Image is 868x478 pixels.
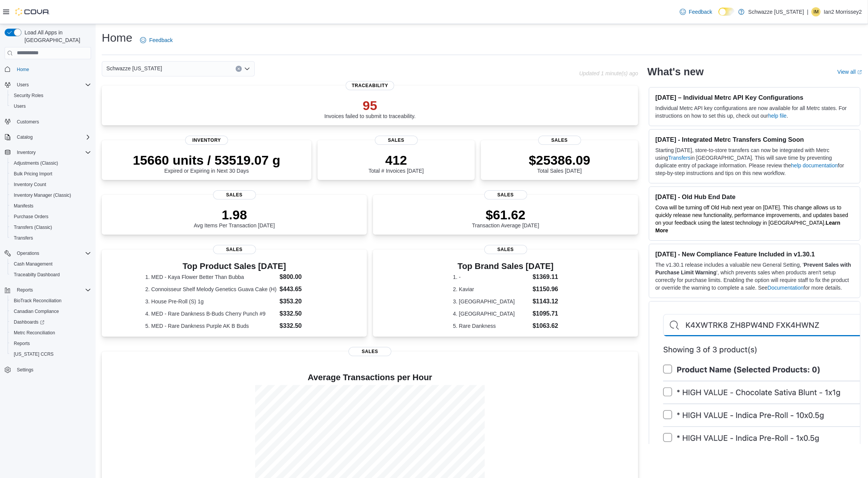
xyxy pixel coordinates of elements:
[213,190,256,199] span: Sales
[8,90,94,101] button: Security Roles
[668,155,691,161] a: Transfers
[11,102,91,111] span: Users
[194,207,275,222] p: 1.98
[807,7,809,16] p: |
[14,92,43,99] span: Security Roles
[14,117,42,126] a: Customers
[647,66,704,78] h2: What's new
[102,30,132,45] h1: Home
[145,285,277,293] dt: 2. Connoisseur Shelf Melody Genetics Guava Cake (H)
[533,272,558,282] dd: $1369.11
[14,272,60,278] span: Traceabilty Dashboard
[655,250,854,258] h3: [DATE] - New Compliance Feature Included in v1.30.1
[453,310,529,318] dt: 4. [GEOGRAPHIC_DATA]
[718,8,734,16] input: Dark Mode
[108,373,632,382] h4: Average Transactions per Hour
[655,136,854,143] h3: [DATE] - Integrated Metrc Transfers Coming Soon
[280,285,323,294] dd: $443.65
[11,223,55,232] a: Transfers (Classic)
[484,190,527,199] span: Sales
[8,338,94,349] button: Reports
[533,321,558,331] dd: $1063.62
[8,190,94,201] button: Inventory Manager (Classic)
[185,136,228,145] span: Inventory
[791,162,838,169] a: help documentation
[2,132,94,143] button: Catalog
[11,259,91,269] span: Cash Management
[2,364,94,375] button: Settings
[11,296,91,305] span: BioTrack Reconciliation
[11,159,61,168] a: Adjustments (Classic)
[324,98,416,119] div: Invoices failed to submit to traceability.
[484,245,527,254] span: Sales
[8,179,94,190] button: Inventory Count
[17,287,33,293] span: Reports
[11,259,55,269] a: Cash Management
[677,4,715,19] a: Feedback
[529,152,590,174] div: Total Sales [DATE]
[748,7,804,16] p: Schwazze [US_STATE]
[14,160,58,166] span: Adjustments (Classic)
[453,273,529,281] dt: 1. -
[8,201,94,211] button: Manifests
[14,340,30,347] span: Reports
[17,250,39,256] span: Operations
[8,158,94,169] button: Adjustments (Classic)
[453,298,529,305] dt: 3. [GEOGRAPHIC_DATA]
[533,297,558,306] dd: $1143.12
[133,152,280,174] div: Expired or Expiring in Next 30 Days
[375,136,418,145] span: Sales
[14,235,33,241] span: Transfers
[655,104,854,120] p: Individual Metrc API key configurations are now available for all Metrc states. For instructions ...
[145,273,277,281] dt: 1. MED - Kaya Flower Better Than Bubba
[11,296,65,305] a: BioTrack Reconciliation
[145,310,277,318] dt: 4. MED - Rare Dankness B-Buds Cherry Punch #9
[236,66,242,72] button: Clear input
[453,322,529,330] dt: 5. Rare Dankness
[324,98,416,113] p: 95
[15,8,50,16] img: Cova
[8,306,94,317] button: Canadian Compliance
[14,80,32,89] button: Users
[14,181,46,188] span: Inventory Count
[14,285,91,295] span: Reports
[11,191,74,200] a: Inventory Manager (Classic)
[655,94,854,101] h3: [DATE] – Individual Metrc API Key Configurations
[8,295,94,306] button: BioTrack Reconciliation
[17,134,33,140] span: Catalog
[194,207,275,228] div: Avg Items Per Transaction [DATE]
[472,207,539,222] p: $61.62
[11,102,29,111] a: Users
[368,152,423,168] p: 412
[8,349,94,360] button: [US_STATE] CCRS
[837,69,862,75] a: View allExternal link
[824,7,862,16] p: Ian2 Morrissey2
[280,297,323,306] dd: $353.20
[149,36,173,44] span: Feedback
[655,261,854,292] p: The v1.30.1 release includes a valuable new General Setting, ' ', which prevents sales when produ...
[11,201,91,211] span: Manifests
[14,103,26,109] span: Users
[2,248,94,259] button: Operations
[811,7,821,16] div: Ian2 Morrissey2
[857,70,862,75] svg: External link
[472,207,539,228] div: Transaction Average [DATE]
[280,272,323,282] dd: $800.00
[14,117,91,126] span: Customers
[655,262,851,275] strong: Prevent Sales with Purchase Limit Warning
[349,347,391,356] span: Sales
[368,152,423,174] div: Total # Invoices [DATE]
[11,307,62,316] a: Canadian Compliance
[655,220,840,233] a: Learn More
[11,223,91,232] span: Transfers (Classic)
[538,136,581,145] span: Sales
[14,133,36,142] button: Catalog
[17,149,36,156] span: Inventory
[11,91,91,100] span: Security Roles
[533,309,558,318] dd: $1095.71
[529,152,590,168] p: $25386.09
[5,61,91,395] nav: Complex example
[14,261,52,267] span: Cash Management
[814,7,819,16] span: IM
